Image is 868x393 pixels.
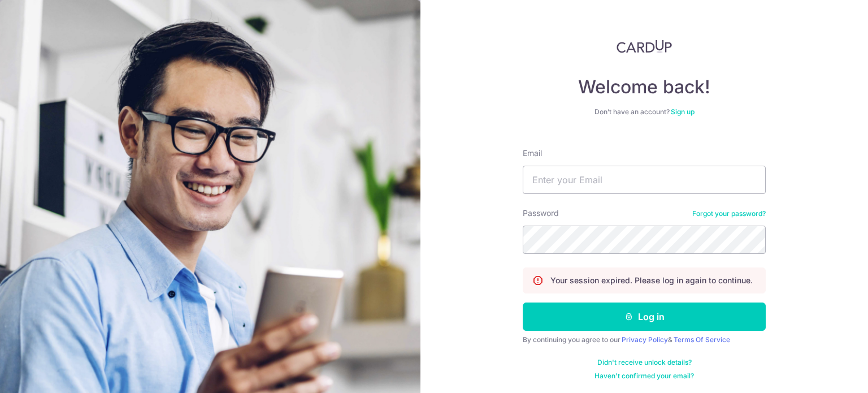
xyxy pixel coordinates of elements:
a: Privacy Policy [622,335,668,344]
div: Don’t have an account? [523,107,766,116]
img: CardUp Logo [617,40,672,53]
label: Email [523,148,542,159]
a: Forgot your password? [692,209,766,218]
p: Your session expired. Please log in again to continue. [550,275,753,286]
a: Haven't confirmed your email? [594,372,694,381]
input: Enter your Email [523,166,766,194]
a: Didn't receive unlock details? [597,358,692,367]
a: Sign up [671,107,695,116]
div: By continuing you agree to our & [523,335,766,344]
label: Password [523,208,559,219]
a: Terms Of Service [674,335,730,344]
button: Log in [523,303,766,331]
h4: Welcome back! [523,76,766,98]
